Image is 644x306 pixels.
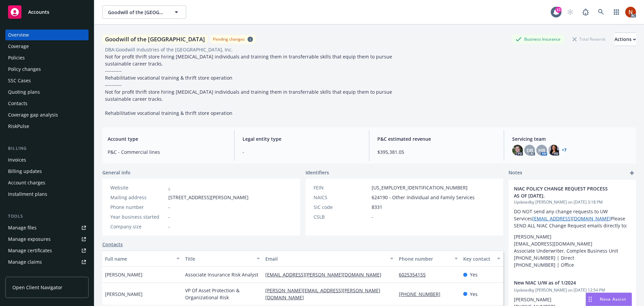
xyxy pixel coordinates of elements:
[12,284,62,291] span: Open Client Navigator
[614,33,636,46] div: Actions
[8,121,29,132] div: RiskPulse
[470,291,478,298] span: Yes
[372,213,373,220] span: -
[5,41,89,52] a: Coverage
[5,110,89,120] a: Coverage gap analysis
[8,268,40,279] div: Manage BORs
[110,184,166,191] div: Website
[5,30,89,40] a: Overview
[628,169,636,177] a: add
[8,189,47,200] div: Installment plans
[5,222,89,233] a: Manage files
[5,52,89,63] a: Policies
[102,241,123,248] a: Contacts
[555,7,561,13] div: 13
[168,184,170,191] a: -
[5,64,89,75] a: Policy changes
[210,35,256,43] span: Pending changes
[243,135,361,142] span: Legal entity type
[8,222,37,233] div: Manage files
[185,255,253,262] div: Title
[5,234,89,245] a: Manage exposures
[28,9,49,15] span: Accounts
[108,9,166,16] span: Goodwill of the [GEOGRAPHIC_DATA]
[8,177,45,188] div: Account charges
[377,148,496,156] span: $395,381.05
[514,279,613,286] span: New NIAC U/W as of 1/2024
[610,5,623,19] a: Switch app
[265,255,386,262] div: Email
[213,36,245,42] div: Pending changes
[5,177,89,188] a: Account charges
[508,169,522,177] span: Notes
[8,245,52,256] div: Manage certificates
[168,213,170,220] span: -
[594,5,608,19] a: Search
[102,169,130,176] span: General info
[314,184,369,191] div: FEIN
[508,180,636,274] div: NIAC POLICY CHANGE REQUEST PROCESS AS OF [DATE].Updatedby [PERSON_NAME] on [DATE] 3:18 PMDO NOT s...
[461,251,503,267] button: Key contact
[5,189,89,200] a: Installment plans
[5,145,89,152] div: Billing
[168,204,170,211] span: -
[110,223,166,230] div: Company size
[532,215,611,222] a: [EMAIL_ADDRESS][DOMAIN_NAME]
[625,7,636,17] img: photo
[399,271,431,278] a: 6025354155
[8,155,26,165] div: Invoices
[372,204,382,211] span: 8331
[8,110,58,120] div: Coverage gap analysis
[514,233,631,268] p: [PERSON_NAME] [EMAIL_ADDRESS][DOMAIN_NAME] Associate Underwriter, Complex Business Unit [PHONE_NU...
[265,287,380,301] a: [PERSON_NAME][EMAIL_ADDRESS][PERSON_NAME][DOMAIN_NAME]
[514,287,631,293] span: Updated by [PERSON_NAME] on [DATE] 12:54 PM
[8,52,25,63] div: Policies
[5,3,89,21] a: Accounts
[102,251,182,267] button: Full name
[548,145,559,156] img: photo
[5,166,89,177] a: Billing updates
[8,234,51,245] div: Manage exposures
[5,257,89,267] a: Manage claims
[569,35,609,43] div: Total Rewards
[563,5,577,19] a: Start snowing
[8,98,28,109] div: Contacts
[306,169,329,176] span: Identifiers
[110,204,166,211] div: Phone number
[600,296,626,302] span: Nova Assist
[8,87,40,97] div: Quoting plans
[579,5,592,19] a: Report a Bug
[182,251,263,267] button: Title
[105,46,233,53] div: DBA: Goodwill Industries of the [GEOGRAPHIC_DATA], Inc.
[105,291,143,298] span: [PERSON_NAME]
[5,245,89,256] a: Manage certificates
[5,121,89,132] a: RiskPulse
[512,145,523,156] img: photo
[108,148,226,156] span: P&C - Commercial lines
[5,213,89,220] div: Tools
[463,255,493,262] div: Key contact
[470,271,478,278] span: Yes
[105,255,172,262] div: Full name
[5,87,89,97] a: Quoting plans
[314,213,369,220] div: CSLB
[110,194,166,201] div: Mailing address
[5,98,89,109] a: Contacts
[108,135,226,142] span: Account type
[8,257,42,267] div: Manage claims
[514,199,631,205] span: Updated by [PERSON_NAME] on [DATE] 3:18 PM
[8,75,31,86] div: SSC Cases
[8,30,29,40] div: Overview
[514,208,631,229] p: DO NOT send any change requests to UW Services Please SEND ALL NIAC Change Request emails directl...
[243,148,361,156] span: -
[514,185,613,199] span: NIAC POLICY CHANGE REQUEST PROCESS AS OF [DATE].
[562,148,567,152] a: +7
[110,213,166,220] div: Year business started
[396,251,460,267] button: Phone number
[512,135,631,142] span: Servicing team
[372,194,475,201] span: 624190 - Other Individual and Family Services
[5,155,89,165] a: Invoices
[538,147,545,154] span: HB
[377,135,496,142] span: P&C estimated revenue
